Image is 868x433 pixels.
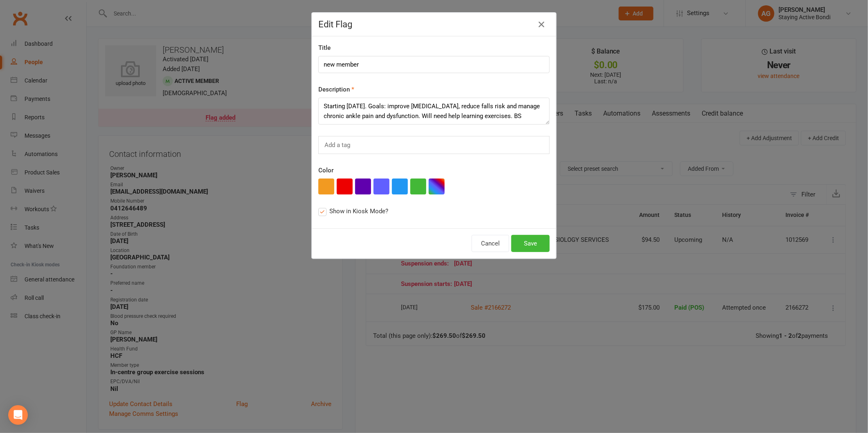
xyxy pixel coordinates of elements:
span: Show in Kiosk Mode? [329,206,388,215]
label: Description [318,85,354,94]
button: Close [535,18,548,31]
button: Cancel [472,235,509,252]
label: Color [318,165,333,175]
button: Save [511,235,550,252]
div: Open Intercom Messenger [8,405,28,425]
input: Add a tag [324,140,353,150]
label: Title [318,43,331,53]
h4: Edit Flag [318,19,550,29]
